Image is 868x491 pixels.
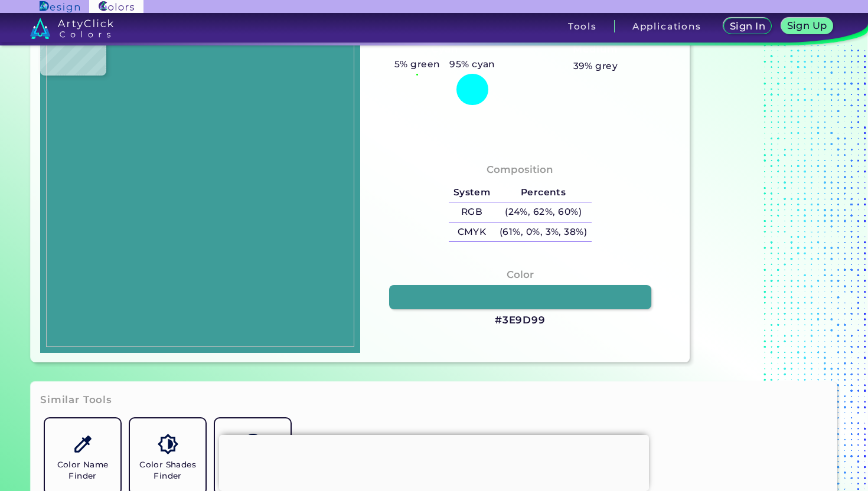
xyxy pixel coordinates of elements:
h5: CMYK [449,222,495,242]
img: ArtyClick Design logo [40,1,79,12]
img: icon_color_names_dictionary.svg [243,434,263,454]
h5: Color Name Finder [50,459,116,482]
h5: System [449,183,495,202]
img: a891c13b-6083-4f59-920e-c46a39d3538b [46,15,354,347]
h5: (61%, 0%, 3%, 38%) [495,222,592,242]
h3: Medium [567,42,623,57]
a: Sign Up [784,19,830,34]
h5: RGB [449,202,495,222]
img: icon_color_shades.svg [158,434,178,454]
img: icon_color_name_finder.svg [73,434,93,454]
h5: Sign Up [789,21,825,30]
h4: Composition [487,161,553,178]
h3: #3E9D99 [495,313,546,328]
img: logo_artyclick_colors_white.svg [30,18,113,39]
h5: Percents [495,183,592,202]
h5: Sign In [732,22,763,31]
iframe: Advertisement [219,435,649,488]
a: Sign In [726,19,769,34]
h5: 95% cyan [445,57,500,72]
h5: Color Shades Finder [135,459,201,482]
h5: 5% green [390,57,445,72]
h4: Color [507,266,534,283]
h5: (24%, 62%, 60%) [495,202,592,222]
h3: Cyan [426,42,464,57]
h3: Applications [632,22,701,31]
h3: Tools [568,22,597,31]
h5: 39% grey [573,58,618,74]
